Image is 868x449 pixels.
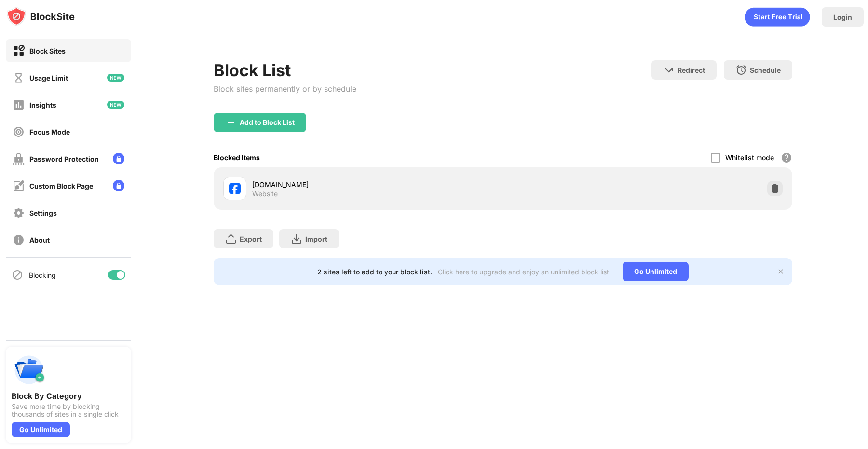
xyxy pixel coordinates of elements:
img: insights-off.svg [13,99,25,111]
img: x-button.svg [777,268,785,275]
div: [DOMAIN_NAME] [252,179,503,190]
img: focus-off.svg [13,126,25,138]
div: Settings [29,209,57,217]
img: logo-blocksite.svg [7,7,75,26]
div: animation [745,7,810,27]
img: lock-menu.svg [113,153,124,164]
div: Login [833,13,852,21]
img: new-icon.svg [107,74,124,82]
div: Custom Block Page [29,182,93,190]
img: blocking-icon.svg [12,269,23,281]
div: Save more time by blocking thousands of sites in a single click [12,403,125,418]
img: push-categories.svg [12,353,46,387]
div: Redirect [678,66,705,74]
div: Block Sites [29,47,66,55]
div: Go Unlimited [623,262,689,281]
div: Password Protection [29,155,99,163]
div: 2 sites left to add to your block list. [317,268,432,276]
img: password-protection-off.svg [13,153,25,165]
div: Block sites permanently or by schedule [214,84,356,94]
div: About [29,236,50,244]
img: lock-menu.svg [113,180,124,191]
div: Add to Block List [240,119,295,126]
div: Block List [214,60,356,80]
img: block-on.svg [13,45,25,57]
div: Export [240,235,262,243]
img: new-icon.svg [107,101,124,109]
div: Website [252,190,278,198]
div: Block By Category [12,391,125,401]
div: Blocked Items [214,153,260,162]
div: Blocking [29,271,56,279]
img: favicons [229,183,241,194]
div: Whitelist mode [725,153,774,162]
div: Schedule [750,66,781,74]
div: Go Unlimited [12,422,70,437]
div: Focus Mode [29,128,70,136]
div: Usage Limit [29,74,68,82]
img: customize-block-page-off.svg [13,180,25,192]
img: time-usage-off.svg [13,72,25,84]
div: Click here to upgrade and enjoy an unlimited block list. [438,268,611,276]
img: about-off.svg [13,234,25,246]
img: settings-off.svg [13,207,25,219]
div: Import [305,235,327,243]
div: Insights [29,101,56,109]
